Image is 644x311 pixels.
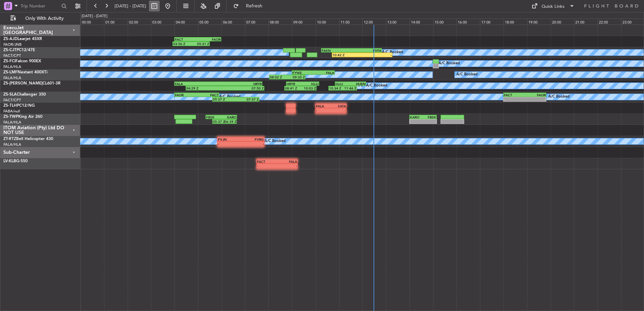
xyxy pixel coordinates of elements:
span: Refresh [240,4,268,8]
div: FAOR [198,37,221,41]
div: FVJN [218,137,241,141]
div: FAKN [322,48,351,53]
div: 04:29 Z [186,86,225,90]
a: FALA/HLA [3,64,21,69]
div: 19:00 [527,19,551,25]
div: A/C Booked [548,92,570,102]
a: ZS-LMFNextant 400XTi [3,70,47,74]
div: 05:31 Z [191,42,209,46]
div: 20:00 [551,19,574,25]
div: 09:00 [292,19,316,25]
div: HJJJ [335,82,351,86]
a: FALA/HLA [3,75,21,80]
span: ZS-AJD [3,37,18,41]
div: FVFA [352,48,381,53]
div: - [241,142,264,146]
div: 10:00 [316,19,339,25]
div: A/C Booked [456,70,478,80]
div: 08:02 Z [270,75,287,79]
div: FACT [197,93,219,97]
div: 16:00 [456,19,480,25]
a: ZS-TLHPC12/NG [3,104,35,108]
button: Only With Activity [7,13,73,24]
a: ZS-SLAChallenger 350 [3,93,46,97]
div: 07:50 Z [225,86,264,90]
span: ZS-CJT [3,48,17,52]
div: A/C Booked [439,59,460,69]
div: - [525,97,546,101]
div: SATA [331,104,346,108]
a: FACT/CPT [3,53,21,58]
span: ZS-TWP [3,115,18,119]
a: LV-KLBG-550 [3,159,28,163]
a: ZS-TWPKing Air 260 [3,115,42,119]
div: HRYR [218,82,262,86]
div: 00:00 [80,19,104,25]
div: 05:37 Z [213,119,224,124]
span: Only With Activity [18,16,71,21]
div: FALA [175,82,218,86]
button: Quick Links [528,1,578,11]
div: Quick Links [542,3,565,10]
div: FACT [504,93,525,97]
div: 05:00 [198,19,222,25]
div: HUEN [351,82,366,86]
div: HRYR [287,82,303,86]
div: - [257,164,277,168]
a: ZS-CJTPC12/47E [3,48,35,52]
div: 01:00 [104,19,128,25]
div: KARO [221,115,236,119]
div: [DATE] - [DATE] [82,13,107,19]
div: HJJJ [302,82,319,86]
div: 10:34 Z [329,86,343,90]
span: LV-KLB [3,159,16,163]
div: 17:00 [480,19,504,25]
div: FYWE [292,71,313,75]
span: ZS-[PERSON_NAME] [3,81,42,85]
div: - [423,119,436,124]
div: 08:41 Z [285,86,300,90]
div: FBSK [423,115,436,119]
div: A/C Booked [264,136,286,146]
div: 08:00 [268,19,292,25]
div: - [362,53,392,57]
div: 11:00 [339,19,363,25]
div: 09:35 Z [287,75,305,79]
a: ZS-AJDLearjet 45XR [3,37,42,41]
div: - [331,108,346,112]
div: 06:39 Z [224,119,236,124]
span: ZS-FCI [3,59,15,63]
a: FALA/HLA [3,142,21,147]
div: - [316,108,331,112]
a: FALA/HLA [3,120,21,125]
div: 18:00 [504,19,527,25]
a: ZT-RTZBell Helicopter 430 [3,137,53,141]
div: FACT [175,37,198,41]
a: ZS-FCIFalcon 900EX [3,59,41,63]
div: 22:00 [598,19,621,25]
div: - [410,119,423,124]
div: 05:37 Z [213,97,236,101]
span: ZS-LMF [3,70,18,74]
div: A/C Booked [366,81,387,91]
div: 11:46 Z [343,86,356,90]
div: 12:00 [362,19,386,25]
div: 03:56 Z [173,42,191,46]
div: FVRG [241,137,264,141]
span: ZS-SLA [3,93,17,97]
div: 13:00 [386,19,410,25]
div: 03:00 [151,19,174,25]
a: FAOR/JNB [3,42,22,47]
div: - [277,164,297,168]
input: Trip Number [21,1,59,11]
div: FAOR [175,93,197,97]
div: 07:00 [245,19,268,25]
div: 10:03 Z [300,86,316,90]
button: Refresh [230,1,270,11]
a: FACT/CPT [3,98,21,103]
div: FALA [313,71,334,75]
div: - [504,97,525,101]
div: FALA [277,160,297,164]
div: FALA [316,104,331,108]
a: ZS-[PERSON_NAME]CL601-3R [3,81,61,85]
